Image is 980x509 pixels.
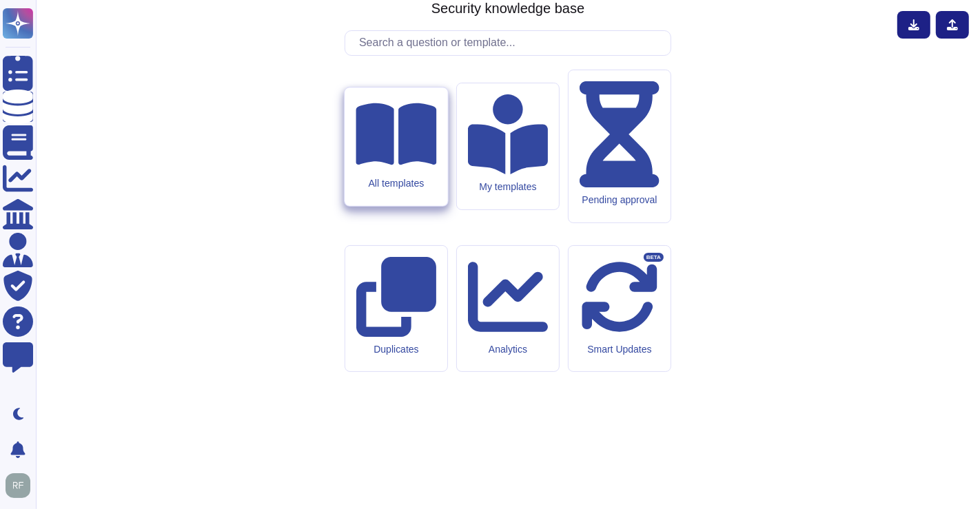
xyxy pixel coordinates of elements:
div: Smart Updates [580,344,660,355]
div: Pending approval [580,194,660,206]
input: Search a question or template... [352,31,671,55]
div: BETA [644,253,664,262]
div: My templates [468,181,548,193]
button: user [3,470,40,501]
img: user [6,473,30,498]
div: All templates [356,177,436,189]
div: Analytics [468,344,548,355]
div: Duplicates [356,344,436,355]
